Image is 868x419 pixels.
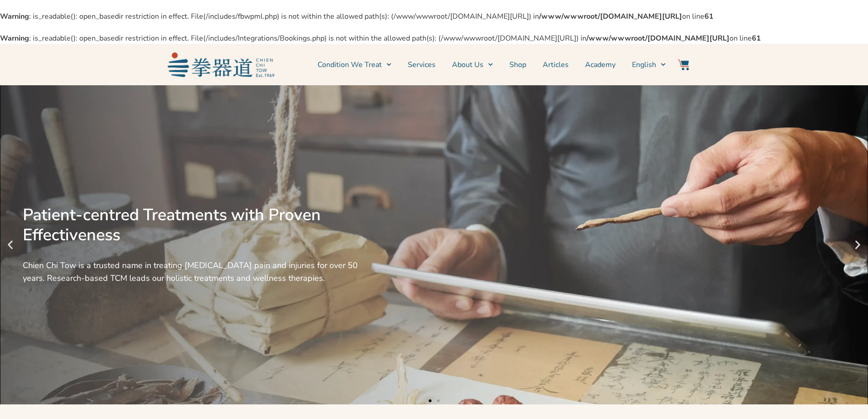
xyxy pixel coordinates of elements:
div: Patient-centred Treatments with Proven Effectiveness [23,205,360,245]
a: Articles [543,53,569,76]
a: Condition We Treat [318,53,391,76]
b: 61 [752,33,761,43]
div: Previous slide [5,239,16,251]
b: /www/wwwroot/[DOMAIN_NAME][URL] [586,33,729,43]
nav: Menu [279,53,666,76]
div: Next slide [852,239,863,251]
div: Chien Chi Tow is a trusted name in treating [MEDICAL_DATA] pain and injuries for over 50 years. R... [23,259,360,285]
a: Academy [585,53,616,76]
a: English [632,53,666,76]
span: Go to slide 2 [437,399,440,402]
img: Website Icon-03 [678,59,689,70]
a: About Us [452,53,493,76]
span: English [632,59,656,70]
a: Services [408,53,436,76]
span: Go to slide 1 [429,399,431,402]
a: Shop [509,53,526,76]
